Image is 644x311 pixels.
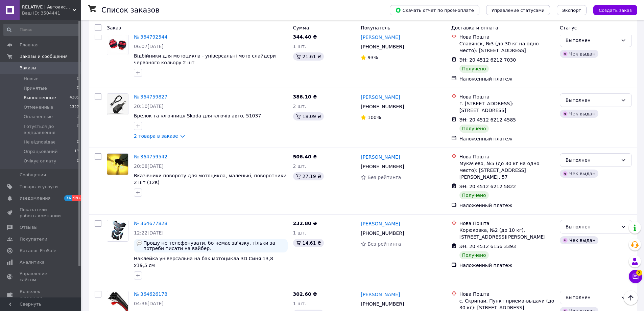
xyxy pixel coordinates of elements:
span: Новые [24,76,39,82]
span: 20:10[DATE] [134,104,164,109]
div: Получено [459,251,489,259]
div: г. [STREET_ADDRESS]: [STREET_ADDRESS] [459,100,554,114]
span: Прошу не телефонувати, бо немає зв'язку, тільки за потреби писати на вайбер. [143,240,285,251]
div: Получено [459,65,489,73]
span: Заказ [107,25,121,30]
a: Вказівники повороту для мотоцикла, маленькі, поворотники 2 шт (12в) [134,173,287,185]
img: Фото товару [107,220,128,241]
button: Управление статусами [486,5,550,15]
div: 27.19 ₴ [293,172,324,180]
a: Відбійники для мотоцикла - універсальні мото слайдери червоного кольору 2 шт [134,53,276,65]
img: Фото товару [107,154,128,175]
div: [PHONE_NUMBER] [359,299,405,309]
div: [PHONE_NUMBER] [359,228,405,238]
span: 20:08[DATE] [134,163,164,169]
div: Нова Пошта [459,153,554,160]
span: Сообщения [20,172,46,178]
img: :speech_balloon: [137,240,142,246]
span: Готується до відправлення [24,124,77,136]
span: RELATIVE | Автоаксессуары, Велотовары, Мото товары, Инвентарь, Товары для дома [22,4,73,10]
span: 36 [64,195,72,201]
span: 3 [636,268,642,274]
span: Отмененные [24,104,53,110]
span: Товары и услуги [20,184,58,190]
div: Наложенный платеж [459,135,554,142]
span: Опрацьований [24,149,57,155]
div: Выполнен [566,156,618,164]
button: Чат с покупателем3 [629,270,642,283]
div: с. Скрипаи, Пункт приема-выдачи (до 30 кг): [STREET_ADDRESS] [459,297,554,311]
span: 302.60 ₴ [293,291,317,297]
img: Фото товару [107,94,128,115]
span: Не відповідає [24,139,55,145]
span: ЭН: 20 4512 6212 5822 [459,184,516,189]
div: [PHONE_NUMBER] [359,162,405,171]
span: Каталог ProSale [20,248,56,254]
div: Чек выдан [560,110,598,118]
div: 14.61 ₴ [293,239,324,247]
span: 1 шт. [293,44,306,49]
span: Уведомления [20,195,50,201]
span: 2 шт. [293,104,306,109]
span: Показатели работы компании [20,207,63,219]
div: Нова Пошта [459,220,554,227]
span: Оплаченные [24,114,53,120]
a: № 364626178 [134,291,167,297]
div: Выполнен [566,294,618,301]
div: Нова Пошта [459,93,554,100]
a: Фото товару [107,153,128,175]
span: 506.40 ₴ [293,154,317,159]
img: Фото товару [107,34,128,55]
span: Статус [560,25,577,30]
a: 2 товара в заказе [134,133,178,139]
button: Экспорт [557,5,587,15]
div: Корюковка, №2 (до 10 кг), [STREET_ADDRESS][PERSON_NAME] [459,227,554,240]
span: 344.40 ₴ [293,34,317,40]
span: ЭН: 20 4512 6156 3393 [459,244,516,249]
a: [PERSON_NAME] [361,154,400,160]
a: [PERSON_NAME] [361,220,400,227]
button: Скачать отчет по пром-оплате [390,5,479,15]
span: Кошелек компании [20,289,63,301]
span: 0 [77,139,79,145]
a: [PERSON_NAME] [361,34,400,41]
span: 0 [77,158,79,164]
a: Фото товару [107,220,128,242]
span: 232.80 ₴ [293,221,317,226]
span: 13 [74,149,79,155]
button: Наверх [624,291,638,305]
div: [PHONE_NUMBER] [359,42,405,51]
a: № 364792544 [134,34,167,40]
span: 386.10 ₴ [293,94,317,99]
div: Чек выдан [560,50,598,58]
span: 0 [77,76,79,82]
h1: Список заказов [101,6,160,14]
a: [PERSON_NAME] [361,291,400,298]
span: Очікує оплату [24,158,56,164]
div: Наложенный платеж [459,262,554,269]
span: ЭН: 20 4512 6212 7030 [459,57,516,63]
span: 1 шт. [293,301,306,306]
a: Наклейка універсальна на бак мотоцикла 3D Синя 13,8 х19,5 см [134,256,273,268]
span: Покупатели [20,236,47,242]
span: 1 [77,114,79,120]
span: 100% [367,115,381,120]
span: Покупатель [361,25,390,30]
div: Наложенный платеж [459,202,554,209]
div: 21.61 ₴ [293,52,324,61]
div: Получено [459,191,489,199]
span: 06:07[DATE] [134,44,164,49]
span: 93% [367,55,378,60]
a: [PERSON_NAME] [361,94,400,101]
div: [PHONE_NUMBER] [359,102,405,111]
div: Выполнен [566,37,618,44]
span: Сумма [293,25,309,30]
span: 04:36[DATE] [134,301,164,306]
span: 4305 [70,95,79,101]
span: Брелок та ключниця Skoda для ключів авто, 51037 [134,113,261,118]
span: Управление сайтом [20,271,63,283]
span: 12:22[DATE] [134,230,164,236]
